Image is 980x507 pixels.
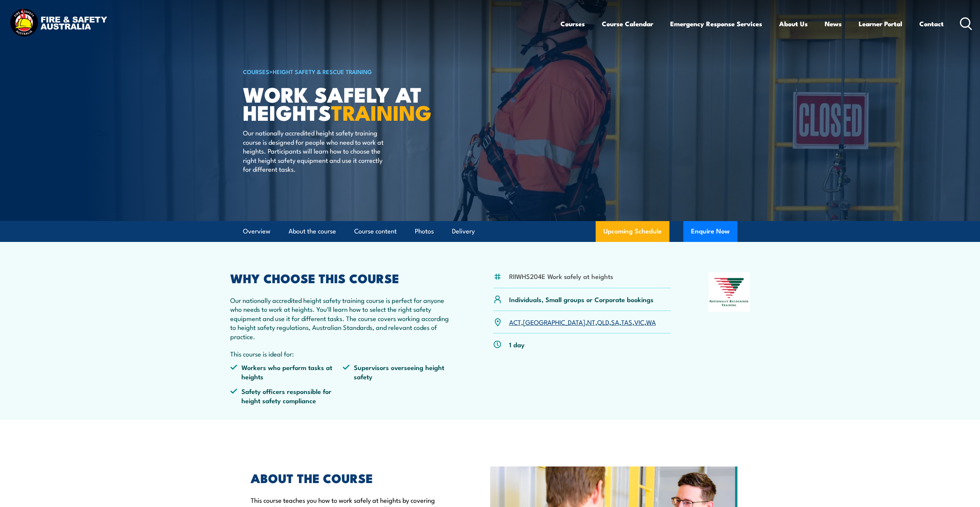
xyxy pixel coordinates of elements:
a: Learner Portal [859,14,902,34]
h6: > [243,67,434,76]
a: Courses [560,14,585,34]
a: QLD [597,317,609,326]
li: Workers who perform tasks at heights [230,363,343,381]
p: 1 day [509,340,525,349]
a: WA [646,317,656,326]
a: Course content [354,221,397,242]
li: Supervisors overseeing height safety [343,363,455,381]
a: SA [611,317,619,326]
a: NT [587,317,595,326]
p: , , , , , , , [509,318,656,326]
li: Safety officers responsible for height safety compliance [230,387,343,405]
button: Enquire Now [683,221,737,242]
p: This course is ideal for: [230,349,456,358]
p: Individuals, Small groups or Corporate bookings [509,295,654,304]
a: Photos [415,221,434,242]
a: ACT [509,317,521,326]
h1: Work Safely at Heights [243,85,434,121]
p: Our nationally accredited height safety training course is perfect for anyone who needs to work a... [230,296,456,341]
a: TAS [621,317,632,326]
a: Course Calendar [602,14,653,34]
p: Our nationally accredited height safety training course is designed for people who need to work a... [243,128,384,173]
a: Height Safety & Rescue Training [273,67,372,76]
a: [GEOGRAPHIC_DATA] [523,317,585,326]
a: Overview [243,221,270,242]
h2: WHY CHOOSE THIS COURSE [230,272,456,283]
a: COURSES [243,67,269,76]
a: About the course [289,221,336,242]
a: About Us [779,14,808,34]
a: Contact [919,14,944,34]
img: Nationally Recognised Training logo. [708,272,750,312]
a: Upcoming Schedule [596,221,669,242]
a: VIC [634,317,644,326]
h2: ABOUT THE COURSE [251,472,455,483]
a: News [825,14,842,34]
li: RIIWHS204E Work safely at heights [509,272,613,281]
a: Emergency Response Services [670,14,762,34]
a: Delivery [452,221,475,242]
strong: TRAINING [331,96,431,128]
